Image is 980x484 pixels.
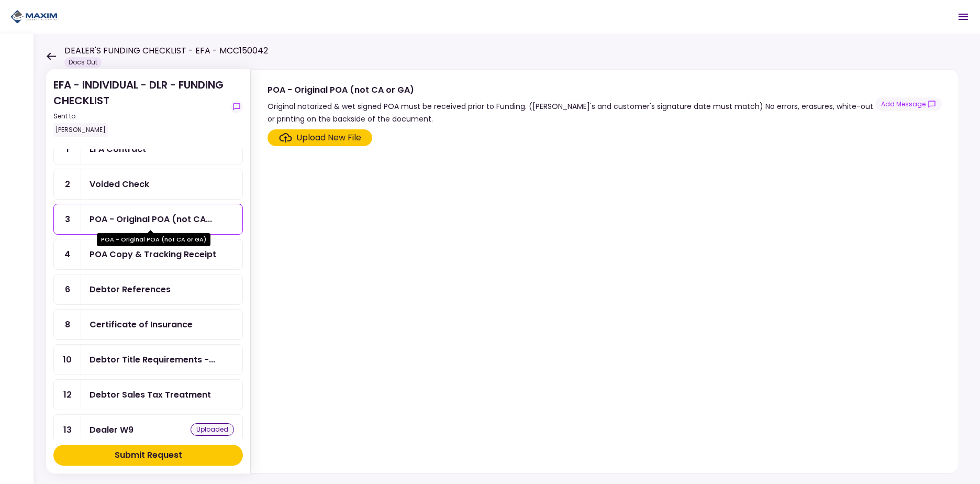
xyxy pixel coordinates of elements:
div: EFA Contract [90,142,146,156]
div: Docs Out [64,57,102,68]
div: 8 [54,310,81,339]
button: Open menu [951,4,976,29]
div: 13 [54,415,81,445]
div: Dealer W9 [90,423,133,436]
a: 13Dealer W9uploaded [53,414,243,445]
div: 3 [54,204,81,234]
div: Submit Request [115,449,182,461]
div: Certificate of Insurance [90,318,193,331]
div: 1 [54,134,81,164]
button: show-messages [230,101,243,113]
div: Voided Check [90,178,149,191]
div: uploaded [191,423,234,436]
div: Debtor References [90,283,171,296]
div: 4 [54,239,81,269]
div: POA - Original POA (not CA or GA) [90,213,212,226]
button: Submit Request [53,445,243,466]
a: 2Voided Check [53,169,243,200]
div: POA - Original POA (not CA or GA) [97,233,210,246]
div: Original notarized & wet signed POA must be received prior to Funding. ([PERSON_NAME]'s and custo... [268,100,875,125]
div: POA Copy & Tracking Receipt [90,248,216,261]
a: 8Certificate of Insurance [53,309,243,340]
div: EFA - INDIVIDUAL - DLR - FUNDING CHECKLIST [53,77,226,137]
div: Upload New File [296,131,361,144]
div: Debtor Sales Tax Treatment [90,388,211,401]
img: Partner icon [10,9,58,25]
div: POA - Original POA (not CA or GA) [268,83,875,96]
div: [PERSON_NAME] [53,123,108,137]
a: 10Debtor Title Requirements - Proof of IRP or Exemption [53,344,243,375]
a: 12Debtor Sales Tax Treatment [53,379,243,410]
div: POA - Original POA (not CA or GA)Original notarized & wet signed POA must be received prior to Fu... [250,69,959,474]
span: Click here to upload the required document [268,129,372,146]
div: 10 [54,345,81,375]
a: 6Debtor References [53,274,243,305]
div: 2 [54,169,81,199]
a: 4POA Copy & Tracking Receipt [53,239,243,270]
div: 12 [54,380,81,410]
h1: DEALER'S FUNDING CHECKLIST - EFA - MCC150042 [64,45,268,57]
a: 1EFA Contract [53,134,243,164]
div: Sent to: [53,112,226,121]
button: show-messages [875,97,942,111]
a: 3POA - Original POA (not CA or GA) [53,204,243,235]
div: Debtor Title Requirements - Proof of IRP or Exemption [90,353,215,366]
div: 6 [54,274,81,304]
